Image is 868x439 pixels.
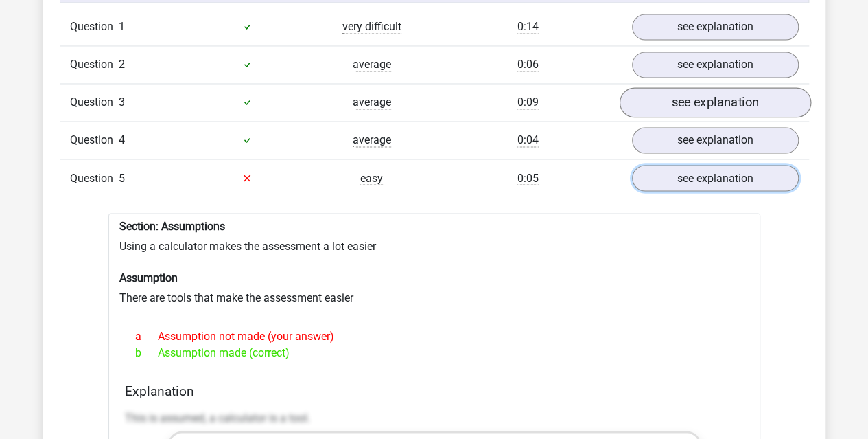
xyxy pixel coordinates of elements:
[517,171,539,185] span: 0:05
[353,95,391,109] span: average
[119,95,125,109] span: 3
[342,20,401,34] span: very difficult
[517,133,539,147] span: 0:04
[125,383,744,398] h4: Explanation
[70,56,119,73] span: Question
[119,171,125,184] span: 5
[360,171,383,185] span: easy
[632,52,799,78] a: see explanation
[135,328,158,344] span: a
[70,132,119,148] span: Question
[517,20,539,34] span: 0:14
[119,219,749,232] h6: Section: Assumptions
[353,58,391,71] span: average
[517,95,539,109] span: 0:09
[125,328,744,344] div: Assumption not made (your answer)
[125,409,744,426] p: This is assumed, a calculator is a tool.
[70,170,119,186] span: Question
[119,133,125,146] span: 4
[70,19,119,35] span: Question
[119,58,125,71] span: 2
[353,133,391,147] span: average
[632,127,799,153] a: see explanation
[125,344,744,361] div: Assumption made (correct)
[119,20,125,33] span: 1
[517,58,539,71] span: 0:06
[70,94,119,111] span: Question
[119,271,749,284] h6: Assumption
[632,165,799,191] a: see explanation
[619,87,810,117] a: see explanation
[632,14,799,40] a: see explanation
[135,344,158,361] span: b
